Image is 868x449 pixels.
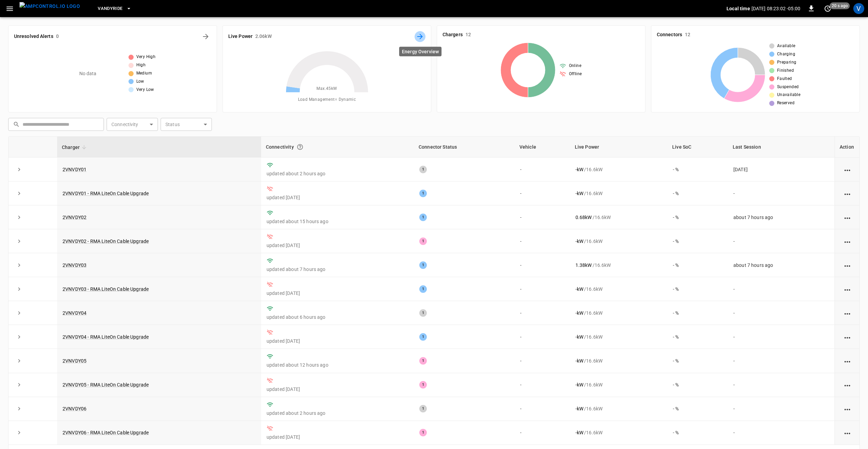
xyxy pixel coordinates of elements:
[419,261,427,269] div: 1
[667,158,728,181] td: - %
[777,76,792,82] span: Faulted
[728,253,835,277] td: about 7 hours ago
[575,166,583,173] p: - kW
[79,70,97,77] p: No data
[575,166,662,173] div: / 16.6 kW
[728,301,835,325] td: -
[728,349,835,373] td: -
[63,239,149,244] a: 2VNVDY02 - RMA LiteOn Cable Upgrade
[515,277,570,301] td: -
[575,334,662,340] div: / 16.6 kW
[515,325,570,349] td: -
[843,310,852,316] div: action cell options
[575,381,662,388] div: / 16.6 kW
[266,141,409,153] div: Connectivity
[136,78,144,85] span: Low
[443,31,463,39] h6: Chargers
[667,397,728,421] td: - %
[727,5,750,12] p: Local time
[63,310,86,316] a: 2VNVDY04
[843,357,852,364] div: action cell options
[575,310,583,316] p: - kW
[267,410,408,417] p: updated about 2 hours ago
[419,381,427,389] div: 1
[728,137,835,158] th: Last Session
[267,362,408,368] p: updated about 12 hours ago
[136,70,152,77] span: Medium
[63,215,86,220] a: 2VNVDY02
[14,188,24,199] button: expand row
[419,190,427,197] div: 1
[685,31,690,39] h6: 12
[399,47,442,56] div: Energy Overview
[14,212,24,222] button: expand row
[575,405,662,412] div: / 16.6 kW
[777,84,799,91] span: Suspended
[419,237,427,245] div: 1
[777,100,795,107] span: Reserved
[843,214,852,221] div: action cell options
[414,137,515,158] th: Connector Status
[728,421,835,445] td: -
[853,3,864,14] div: profile-icon
[515,158,570,181] td: -
[575,262,662,269] div: / 16.6 kW
[575,286,662,292] div: / 16.6 kW
[575,214,662,221] div: / 16.6 kW
[267,338,408,344] p: updated [DATE]
[569,63,581,69] span: Online
[515,229,570,253] td: -
[751,5,800,12] p: [DATE] 08:23:02 -05:00
[575,357,662,364] div: / 16.6 kW
[575,262,592,269] p: 1.38 kW
[419,405,427,412] div: 1
[515,253,570,277] td: -
[515,421,570,445] td: -
[98,5,122,13] span: VandyRide
[267,314,408,321] p: updated about 6 hours ago
[515,137,570,158] th: Vehicle
[14,284,24,294] button: expand row
[14,260,24,270] button: expand row
[569,71,582,78] span: Offline
[728,158,835,181] td: [DATE]
[515,301,570,325] td: -
[63,286,149,292] a: 2VNVDY03 - RMA LiteOn Cable Upgrade
[575,238,662,245] div: / 16.6 kW
[575,238,583,245] p: - kW
[667,253,728,277] td: - %
[19,2,80,11] img: ampcontrol.io logo
[728,229,835,253] td: -
[62,143,89,151] span: Charger
[515,373,570,397] td: -
[777,51,795,58] span: Charging
[667,349,728,373] td: - %
[14,356,24,366] button: expand row
[267,290,408,297] p: updated [DATE]
[843,381,852,388] div: action cell options
[267,266,408,273] p: updated about 7 hours ago
[728,325,835,349] td: -
[200,31,211,42] button: All Alerts
[843,166,852,173] div: action cell options
[14,164,24,175] button: expand row
[667,229,728,253] td: - %
[63,382,149,387] a: 2VNVDY05 - RMA LiteOn Cable Upgrade
[419,333,427,341] div: 1
[63,334,149,340] a: 2VNVDY04 - RMA LiteOn Cable Upgrade
[843,429,852,436] div: action cell options
[575,190,583,197] p: - kW
[843,405,852,412] div: action cell options
[419,285,427,293] div: 1
[843,262,852,269] div: action cell options
[728,181,835,205] td: -
[294,141,306,153] button: Connection between the charger and our software.
[667,137,728,158] th: Live SoC
[63,191,149,196] a: 2VNVDY01 - RMA LiteOn Cable Upgrade
[822,3,833,14] button: set refresh interval
[316,85,337,92] span: Max. 45 kW
[575,310,662,316] div: / 16.6 kW
[843,334,852,340] div: action cell options
[575,429,583,436] p: - kW
[14,404,24,414] button: expand row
